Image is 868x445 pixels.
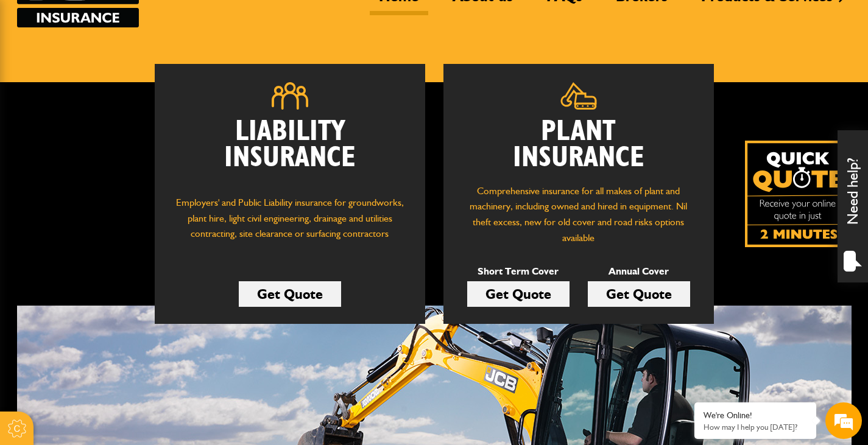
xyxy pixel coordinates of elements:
[838,130,868,282] div: Need help?
[173,119,407,183] h2: Liability Insurance
[467,281,570,307] a: Get Quote
[588,281,690,307] a: Get Quote
[704,422,807,432] p: How may I help you today?
[462,183,696,245] p: Comprehensive insurance for all makes of plant and machinery, including owned and hired in equipm...
[745,141,852,247] img: Quick Quote
[462,119,696,171] h2: Plant Insurance
[239,281,341,307] a: Get Quote
[467,264,570,279] p: Short Term Cover
[704,410,807,421] div: We're Online!
[173,195,407,253] p: Employers' and Public Liability insurance for groundworks, plant hire, light civil engineering, d...
[588,264,690,279] p: Annual Cover
[745,141,852,247] a: Get your insurance quote isn just 2-minutes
